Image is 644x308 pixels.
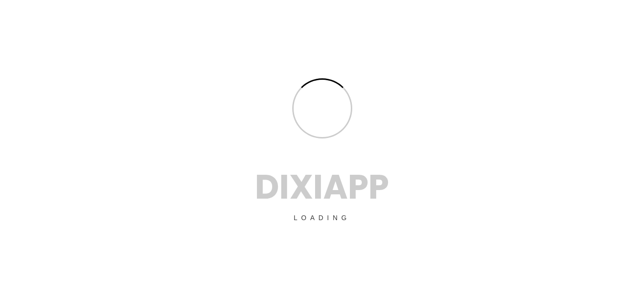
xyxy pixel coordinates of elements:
[279,163,289,211] span: I
[289,163,313,211] span: X
[255,212,389,223] p: Loading
[348,163,368,211] span: P
[368,163,389,211] span: P
[255,163,279,211] span: D
[313,163,323,211] span: I
[323,163,348,211] span: A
